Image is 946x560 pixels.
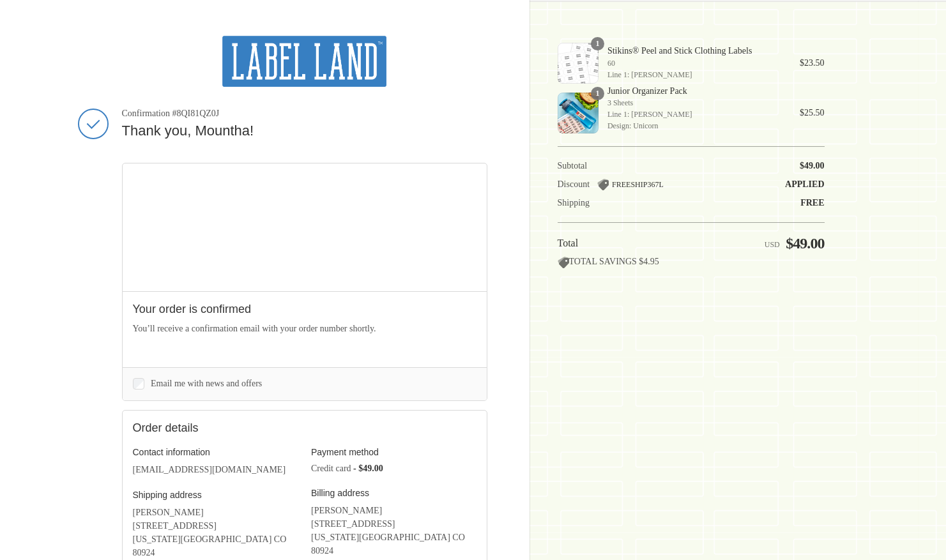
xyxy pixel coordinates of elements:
span: Line 1: [PERSON_NAME] [607,69,782,80]
img: Junior Organizer Pack - Label Land [558,93,599,133]
span: Free [800,198,824,208]
h2: Order details [133,421,305,435]
span: $49.00 [786,235,824,252]
span: TOTAL SAVINGS [558,257,637,266]
span: Shipping [558,198,590,208]
span: Design: Unicorn [607,120,782,132]
span: 3 Sheets [607,97,782,109]
th: Subtotal [558,160,715,172]
span: Discount [558,179,590,189]
span: $23.50 [800,58,825,68]
span: Applied [785,179,824,189]
img: Label Land [222,36,386,87]
p: You’ll receive a confirmation email with your order number shortly. [133,322,477,335]
span: $4.95 [639,257,659,266]
span: Line 1: [PERSON_NAME] [607,109,782,120]
h3: Payment method [311,446,477,458]
h2: Thank you, Mountha! [122,122,487,140]
bdo: [EMAIL_ADDRESS][DOMAIN_NAME] [133,465,286,474]
iframe: Google map displaying pin point of shipping address: Colorado Springs, Colorado [123,163,487,291]
span: USD [765,240,780,249]
span: Credit card [311,464,351,473]
h3: Billing address [311,487,477,499]
h3: Shipping address [133,489,298,501]
span: Email me with news and offers [151,379,262,388]
span: 1 [591,37,604,50]
span: Stikins® Peel and Stick Clothing Labels [607,45,782,57]
img: stick and wear labels [558,43,599,84]
h2: Your order is confirmed [133,302,477,317]
span: $49.00 [800,161,825,170]
span: FREESHIP367L [612,180,664,189]
span: Total [558,238,579,248]
span: Confirmation #8QI81QZ0J [122,108,487,119]
span: $25.50 [800,108,825,117]
span: Junior Organizer Pack [607,86,782,97]
span: - $49.00 [353,464,383,473]
span: 60 [607,57,782,69]
div: Google map displaying pin point of shipping address: Colorado Springs, Colorado [123,163,487,291]
span: 1 [591,87,604,100]
h3: Contact information [133,446,298,458]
